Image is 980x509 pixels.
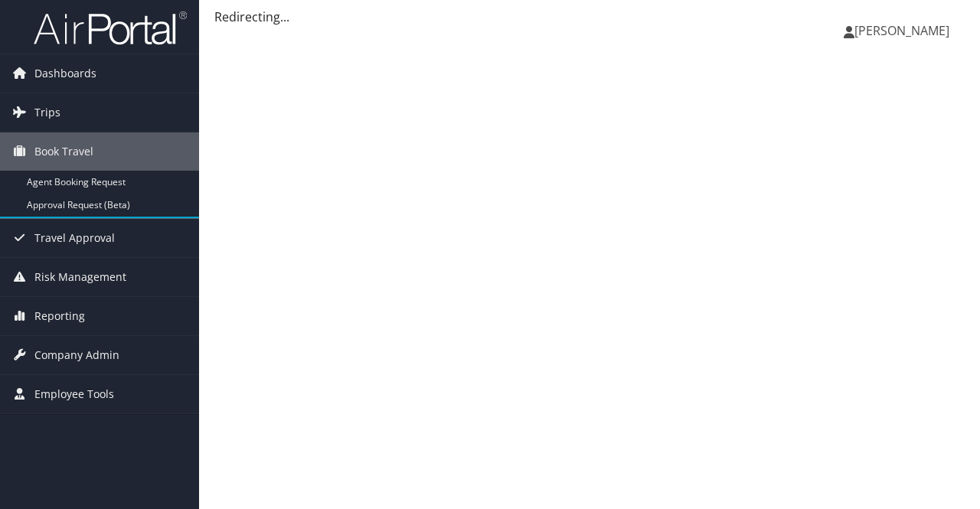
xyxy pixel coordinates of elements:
span: Company Admin [34,336,119,374]
span: Reporting [34,297,85,335]
span: Travel Approval [34,219,115,257]
span: Dashboards [34,54,96,93]
span: Trips [34,93,60,132]
span: Risk Management [34,258,126,296]
a: [PERSON_NAME] [844,8,965,54]
span: Employee Tools [34,375,114,413]
span: [PERSON_NAME] [854,22,949,39]
div: Redirecting... [214,8,965,26]
img: airportal-logo.png [34,10,187,46]
span: Book Travel [34,132,93,171]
